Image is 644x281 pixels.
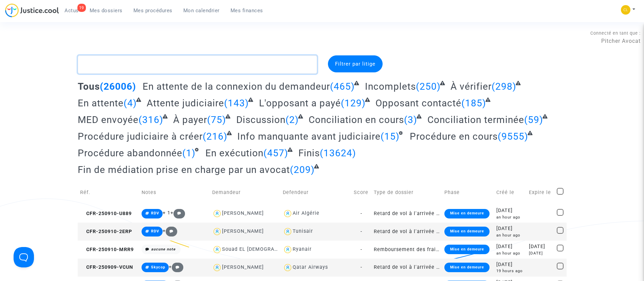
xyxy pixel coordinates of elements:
[293,228,313,234] div: Tunisair
[529,243,552,250] div: [DATE]
[128,5,178,16] a: Mes procédures
[212,209,222,218] img: icon-user.svg
[621,5,630,15] img: 6fca9af68d76bfc0a5525c74dfee314f
[14,247,34,267] iframe: Help Scout Beacon - Open
[78,98,124,109] span: En attente
[78,114,139,125] span: MED envoyée
[320,147,356,159] span: (13624)
[100,81,136,92] span: (26006)
[170,210,185,216] span: +
[524,114,543,125] span: (59)
[182,147,196,159] span: (1)
[151,265,165,269] span: Skycop
[290,164,315,175] span: (209)
[529,250,552,256] div: [DATE]
[335,61,375,67] span: Filtrer par litige
[527,180,554,205] td: Expire le
[496,232,524,238] div: an hour ago
[450,81,492,92] span: À vérifier
[173,114,207,125] span: À payer
[222,246,304,252] div: Souad EL [DEMOGRAPHIC_DATA]
[263,147,288,159] span: (457)
[286,114,299,125] span: (2)
[444,263,489,272] div: Mise en demeure
[78,81,100,92] span: Tous
[225,5,269,16] a: Mes finances
[224,98,249,109] span: (143)
[78,147,182,159] span: Procédure abandonnée
[124,98,137,109] span: (4)
[212,245,222,254] img: icon-user.svg
[496,250,524,256] div: an hour ago
[361,211,362,216] span: -
[496,225,524,232] div: [DATE]
[133,7,172,14] span: Mes procédures
[496,268,524,274] div: 19 hours ago
[151,247,176,251] i: aucune note
[139,180,210,205] td: Notes
[341,98,366,109] span: (129)
[416,81,441,92] span: (250)
[590,31,641,36] span: Connecté en tant que :
[169,264,183,270] span: +
[205,147,263,159] span: En exécution
[163,210,170,216] span: + 1
[496,214,524,220] div: an hour ago
[163,228,177,234] span: +
[461,98,486,109] span: (185)
[444,209,489,218] div: Mise en demeure
[496,261,524,268] div: [DATE]
[280,180,351,205] td: Defendeur
[492,81,516,92] span: (298)
[496,243,524,250] div: [DATE]
[80,229,132,234] span: CFR-250910-2ERP
[298,147,320,159] span: Finis
[178,5,225,16] a: Mon calendrier
[259,98,341,109] span: L'opposant a payé
[361,264,362,270] span: -
[80,247,134,252] span: CFR-250910-MRR9
[147,98,224,109] span: Attente judiciaire
[283,263,293,273] img: icon-user.svg
[80,264,133,270] span: CFR-250909-VCUN
[210,180,280,205] td: Demandeur
[293,264,328,270] div: Qatar Airways
[309,114,404,125] span: Conciliation en cours
[442,180,494,205] td: Phase
[143,81,330,92] span: En attente de la connexion du demandeur
[212,263,222,273] img: icon-user.svg
[222,228,264,234] div: [PERSON_NAME]
[77,4,86,12] div: 19
[351,180,371,205] td: Score
[361,229,362,234] span: -
[381,131,400,142] span: (15)
[90,7,123,14] span: Mes dossiers
[139,114,163,125] span: (316)
[375,98,461,109] span: Opposant contacté
[444,227,489,236] div: Mise en demeure
[427,114,524,125] span: Conciliation terminée
[371,180,442,205] td: Type de dossier
[59,5,84,16] a: 19Actus
[203,131,227,142] span: (216)
[283,209,293,218] img: icon-user.svg
[371,259,442,277] td: Retard de vol à l'arrivée (Règlement CE n°261/2004)
[410,131,498,142] span: Procédure en cours
[207,114,226,125] span: (75)
[78,164,290,175] span: Fin de médiation prise en charge par un avocat
[494,180,527,205] td: Créé le
[361,247,362,252] span: -
[5,3,59,17] img: jc-logo.svg
[151,211,159,215] span: RDV
[371,205,442,223] td: Retard de vol à l'arrivée (hors UE - Convention de [GEOGRAPHIC_DATA])
[84,5,128,16] a: Mes dossiers
[283,227,293,236] img: icon-user.svg
[236,114,286,125] span: Discussion
[283,245,293,254] img: icon-user.svg
[404,114,417,125] span: (3)
[212,227,222,236] img: icon-user.svg
[371,223,442,241] td: Retard de vol à l'arrivée (Règlement CE n°261/2004)
[78,180,139,205] td: Réf.
[65,7,79,14] span: Actus
[496,207,524,214] div: [DATE]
